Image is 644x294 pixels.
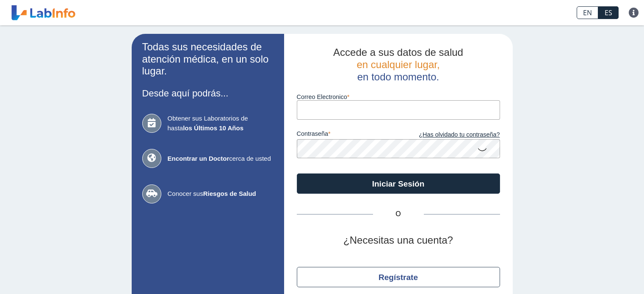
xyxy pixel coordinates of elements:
a: EN [577,6,598,19]
span: en todo momento. [357,71,439,82]
label: Correo Electronico [297,93,500,100]
span: Accede a sus datos de salud [333,47,463,58]
b: Encontrar un Doctor [168,155,229,162]
h3: Desde aquí podrás... [142,88,274,99]
span: en cualquier lugar, [357,59,439,70]
button: Iniciar Sesión [297,173,500,194]
span: Obtener sus Laboratorios de hasta [168,114,274,133]
span: cerca de usted [168,154,274,164]
span: Conocer sus [168,189,274,199]
b: Riesgos de Salud [203,190,256,197]
b: los Últimos 10 Años [183,124,243,132]
iframe: Help widget launcher [569,261,635,285]
span: O [373,209,424,219]
h2: ¿Necesitas una cuenta? [297,234,500,247]
h2: Todas sus necesidades de atención médica, en un solo lugar. [142,41,274,77]
a: ES [598,6,619,19]
button: Regístrate [297,267,500,287]
a: ¿Has olvidado tu contraseña? [398,130,500,140]
label: contraseña [297,130,398,140]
